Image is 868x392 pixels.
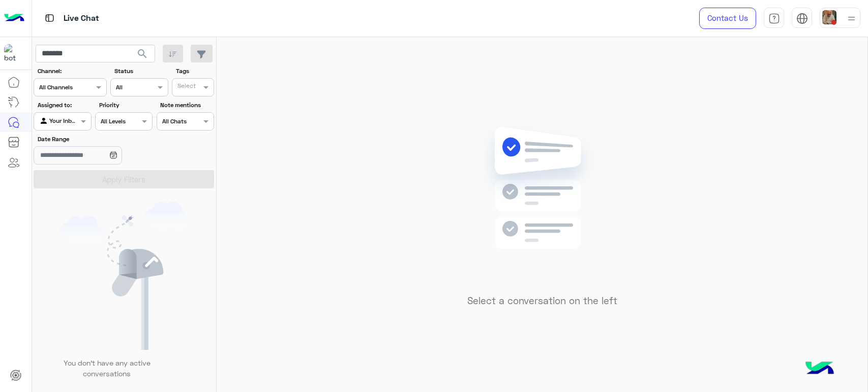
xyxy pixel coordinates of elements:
img: tab [796,13,808,24]
a: Contact Us [699,8,756,29]
label: Assigned to: [38,101,90,110]
img: Logo [4,8,24,29]
label: Date Range [38,135,152,144]
img: hulul-logo.png [802,351,837,387]
label: Tags [176,67,213,76]
h5: Select a conversation on the left [467,295,617,307]
button: Apply Filters [34,170,214,188]
label: Channel: [38,67,106,76]
p: Live Chat [64,12,99,25]
img: profile [845,12,858,25]
img: tab [768,13,780,24]
a: tab [764,8,784,29]
img: 1403182699927242 [4,44,22,62]
label: Status [114,67,167,76]
div: Select [176,81,196,93]
label: Note mentions [160,101,213,110]
button: search [130,45,155,67]
p: You don’t have any active conversations [55,357,158,379]
label: Priority [99,101,152,110]
img: empty users [60,202,188,350]
span: search [136,48,148,60]
img: no messages [469,119,616,287]
img: tab [43,12,56,24]
img: userImage [822,10,836,24]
